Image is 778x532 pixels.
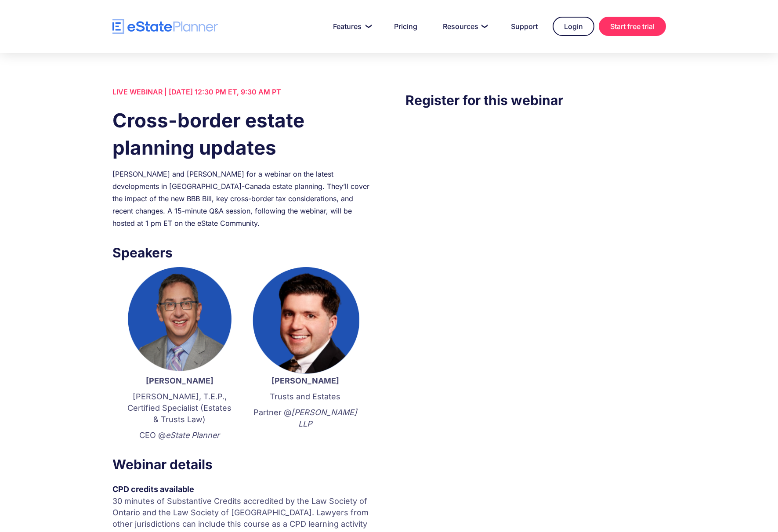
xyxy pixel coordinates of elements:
a: Pricing [384,18,428,35]
em: eState Planner [166,431,220,440]
a: Features [322,18,379,35]
p: [PERSON_NAME], T.E.P., Certified Specialist (Estates & Trusts Law) [126,391,234,425]
iframe: Form 0 [405,128,666,277]
strong: [PERSON_NAME] [146,376,213,385]
strong: CPD credits available [112,485,194,494]
a: Start free trial [599,17,666,36]
a: Resources [432,18,496,35]
p: ‍ [251,434,359,445]
p: Trusts and Estates [251,391,359,402]
h3: Register for this webinar [405,90,666,110]
h1: Cross-border estate planning updates [112,107,373,161]
div: [PERSON_NAME] and [PERSON_NAME] for a webinar on the latest developments in [GEOGRAPHIC_DATA]-Can... [112,168,373,229]
div: LIVE WEBINAR | [DATE] 12:30 PM ET, 9:30 AM PT [112,86,373,98]
p: Partner @ [251,407,359,430]
h3: Speakers [112,242,373,263]
a: Login [553,17,594,36]
em: [PERSON_NAME] LLP [291,408,357,428]
strong: [PERSON_NAME] [271,376,339,385]
p: CEO @ [126,430,234,441]
a: home [112,19,218,34]
h3: Webinar details [112,454,373,474]
a: Support [500,18,548,35]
